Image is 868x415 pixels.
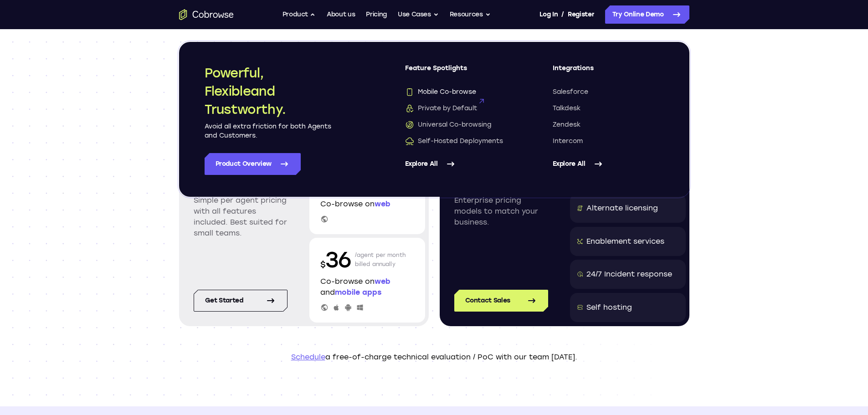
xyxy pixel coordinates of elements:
p: a free-of-charge technical evaluation / PoC with our team [DATE]. [179,352,689,363]
a: Product Overview [205,153,301,175]
h2: Powerful, Flexible and Trustworthy. [205,64,332,118]
img: Private by Default [405,104,414,113]
span: Integrations [553,64,664,80]
span: web [375,200,390,208]
a: Explore All [553,153,664,175]
button: Resources [450,5,491,24]
div: Alternate licensing [586,203,658,214]
span: Intercom [553,137,583,146]
p: 36 [320,245,351,274]
div: 24/7 Incident response [586,269,672,280]
p: Avoid all extra friction for both Agents and Customers. [205,122,332,140]
img: Self-Hosted Deployments [405,137,414,146]
a: Log In [539,5,558,24]
button: Product [282,5,316,24]
a: Salesforce [553,87,664,97]
span: Mobile Co-browse [405,87,476,97]
a: Contact Sales [454,290,548,312]
p: Co-browse on and [320,276,414,298]
a: Universal Co-browsingUniversal Co-browsing [405,120,516,129]
span: Universal Co-browsing [405,120,491,129]
div: Enablement services [586,236,664,247]
a: Get started [194,290,288,312]
span: Zendesk [553,120,580,129]
a: About us [327,5,355,24]
img: Universal Co-browsing [405,120,414,129]
a: Self-Hosted DeploymentsSelf-Hosted Deployments [405,137,516,146]
span: Self-Hosted Deployments [405,137,503,146]
span: Talkdesk [553,104,580,113]
span: $ [320,260,326,270]
p: Enterprise pricing models to match your business. [454,195,548,228]
span: / [561,9,564,20]
div: Self hosting [586,302,632,313]
a: Private by DefaultPrivate by Default [405,104,516,113]
a: Register [568,5,594,24]
a: Zendesk [553,120,664,129]
p: /agent per month billed annually [355,245,406,274]
p: Co-browse on [320,199,414,210]
a: Schedule [291,353,325,361]
span: Private by Default [405,104,477,113]
button: Use Cases [398,5,439,24]
img: Mobile Co-browse [405,87,414,97]
p: Simple per agent pricing with all features included. Best suited for small teams. [194,195,288,239]
a: Intercom [553,137,664,146]
a: Talkdesk [553,104,664,113]
span: Salesforce [553,87,588,97]
a: Go to the home page [179,9,234,20]
span: Feature Spotlights [405,64,516,80]
a: Pricing [366,5,387,24]
span: mobile apps [335,288,381,297]
a: Mobile Co-browseMobile Co-browse [405,87,516,97]
span: web [375,277,390,286]
a: Explore All [405,153,516,175]
a: Try Online Demo [605,5,689,24]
